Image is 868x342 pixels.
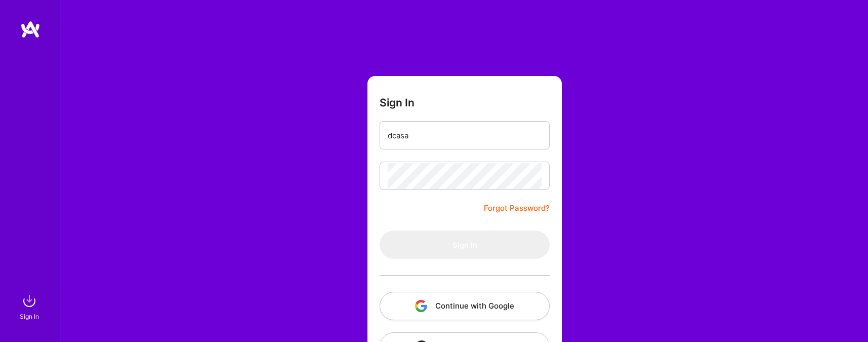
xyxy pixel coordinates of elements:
img: icon [415,300,427,312]
img: logo [20,20,40,39]
button: Sign In [380,231,550,259]
button: Continue with Google [380,292,550,320]
input: Email... [388,123,542,148]
img: sign in [19,291,39,311]
a: Forgot Password? [484,202,550,214]
a: sign inSign In [21,291,39,322]
h3: Sign In [380,96,415,109]
div: Sign In [20,311,39,322]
